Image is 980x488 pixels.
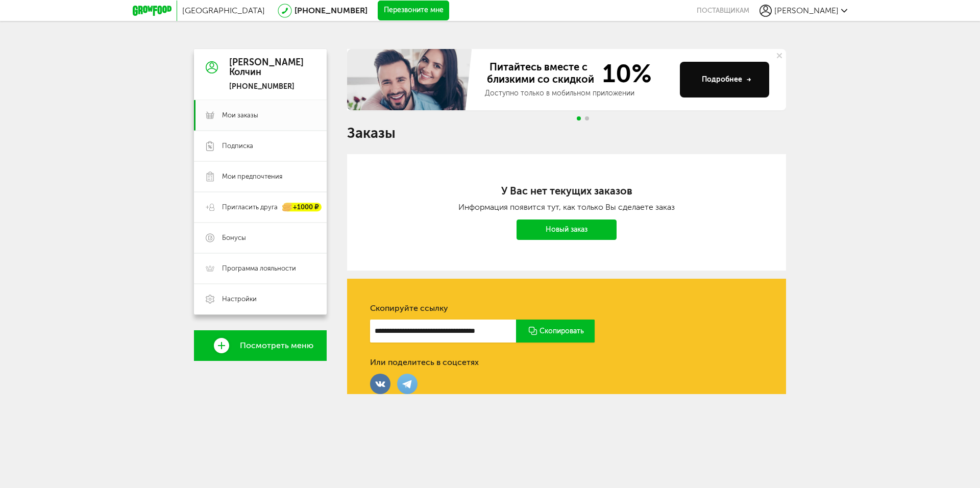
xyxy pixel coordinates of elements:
[370,357,479,368] div: Или поделитесь в соцсетях
[295,6,367,15] a: [PHONE_NUMBER]
[194,161,327,192] a: Мои предпочтения
[222,264,296,273] span: Программа лояльности
[222,111,258,120] span: Мои заказы
[194,330,327,361] a: Посмотреть меню
[388,185,745,197] h2: У Вас нет текущих заказов
[774,6,839,15] span: [PERSON_NAME]
[194,223,327,253] a: Бонусы
[222,203,278,212] span: Пригласить друга
[240,341,313,350] span: Посмотреть меню
[229,82,304,91] div: [PHONE_NUMBER]
[283,203,322,212] div: +1000 ₽
[194,192,327,223] a: Пригласить друга +1000 ₽
[194,253,327,284] a: Программа лояльности
[194,131,327,161] a: Подписка
[194,100,327,131] a: Мои заказы
[485,88,672,99] div: Доступно только в мобильном приложении
[702,75,751,85] div: Подробнее
[378,1,449,21] button: Перезвоните мне
[370,303,763,313] div: Скопируйте ссылку
[577,116,581,120] span: Go to slide 1
[585,116,589,120] span: Go to slide 2
[388,202,745,212] div: Информация появится тут, как только Вы сделаете заказ
[596,61,652,86] span: 10%
[182,6,265,15] span: [GEOGRAPHIC_DATA]
[222,233,246,242] span: Бонусы
[222,172,282,181] span: Мои предпочтения
[222,141,253,151] span: Подписка
[229,58,304,78] div: [PERSON_NAME] Колчин
[347,127,786,140] h1: Заказы
[347,49,475,110] img: family-banner.579af9d.jpg
[194,284,327,314] a: Настройки
[680,62,769,97] button: Подробнее
[222,295,257,304] span: Настройки
[517,219,617,240] a: Новый заказ
[485,61,596,86] span: Питайтесь вместе с близкими со скидкой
